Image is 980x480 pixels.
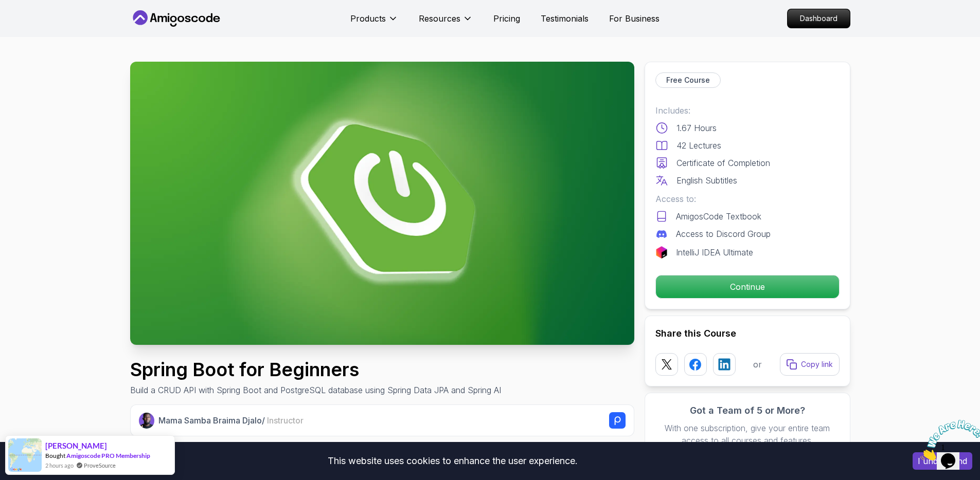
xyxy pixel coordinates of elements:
[676,210,761,223] p: AmigosCode Textbook
[788,9,850,28] p: Dashboard
[609,12,660,25] a: For Business
[676,228,771,240] p: Access to Discord Group
[493,12,520,25] a: Pricing
[655,246,668,259] img: jetbrains logo
[780,353,840,376] button: Copy link
[676,139,721,152] p: 42 Lectures
[419,12,473,33] button: Resources
[4,4,68,45] img: Chat attention grabber
[130,359,501,380] h1: Spring Boot for Beginners
[8,450,897,472] div: This website uses cookies to enhance the user experience.
[419,12,460,25] p: Resources
[158,414,304,427] p: Mama Samba Braima Djalo /
[45,461,74,470] span: 2 hours ago
[676,122,717,134] p: 1.67 Hours
[655,104,840,117] p: Includes:
[350,12,398,33] button: Products
[666,75,710,85] p: Free Course
[130,62,634,345] img: spring-boot-for-beginners_thumbnail
[4,4,8,13] span: 1
[84,461,116,470] a: ProveSource
[656,275,839,298] p: Continue
[676,174,737,187] p: English Subtitles
[787,9,850,28] a: Dashboard
[913,452,972,470] button: Accept cookies
[655,326,840,341] h2: Share this Course
[676,157,770,169] p: Certificate of Completion
[801,359,833,370] p: Copy link
[45,441,107,450] span: [PERSON_NAME]
[655,275,840,299] button: Continue
[655,422,840,447] p: With one subscription, give your entire team access to all courses and features.
[66,452,150,459] a: Amigoscode PRO Membership
[130,384,501,396] p: Build a CRUD API with Spring Boot and PostgreSQL database using Spring Data JPA and Spring AI
[8,438,42,472] img: provesource social proof notification image
[541,12,589,25] a: Testimonials
[916,416,980,465] iframe: chat widget
[753,358,762,371] p: or
[676,246,753,259] p: IntelliJ IDEA Ultimate
[655,193,840,205] p: Access to:
[45,452,65,459] span: Bought
[350,12,386,25] p: Products
[655,403,840,418] h3: Got a Team of 5 or More?
[139,413,155,429] img: Nelson Djalo
[267,415,304,426] span: Instructor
